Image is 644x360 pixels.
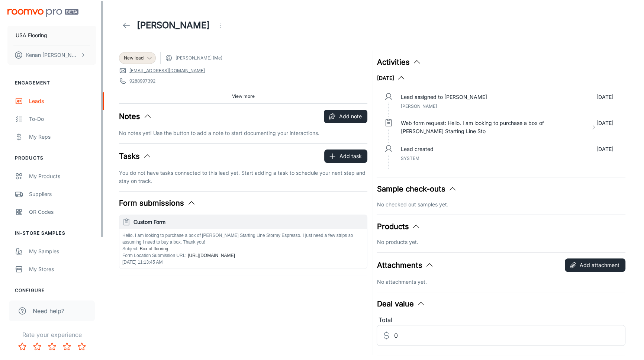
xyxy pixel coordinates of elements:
[119,169,367,185] p: You do not have tasks connected to this lead yet. Start adding a task to schedule your next step ...
[122,246,138,251] span: Subject :
[119,151,152,162] button: Tasks
[377,74,406,83] button: [DATE]
[124,55,144,61] span: New lead
[7,9,78,17] img: Roomvo PRO Beta
[122,253,187,258] span: Form Location Submission URL :
[400,145,433,153] p: Lead created
[377,315,625,325] div: Total
[6,330,98,339] p: Rate your experience
[7,26,96,45] button: USA Flooring
[565,258,625,272] button: Add attachment
[232,93,255,100] span: View more
[377,183,457,195] button: Sample check-outs
[400,155,419,161] span: System
[122,260,163,265] span: [DATE] 11:13:45 AM
[29,133,96,141] div: My Reps
[7,45,96,65] button: Kenan [PERSON_NAME]
[138,246,168,251] span: Box of flooring
[324,150,367,163] button: Add task
[29,247,96,255] div: My Samples
[119,197,196,209] button: Form submissions
[176,55,222,61] span: [PERSON_NAME] (Me)
[400,119,587,135] p: Web form request: Hello. I am looking to purchase a box of [PERSON_NAME] Starting Line Sto
[394,325,625,346] input: Estimated deal value
[377,57,421,68] button: Activities
[29,265,96,273] div: My Stores
[26,51,78,59] p: Kenan [PERSON_NAME]
[377,260,434,271] button: Attachments
[400,93,487,101] p: Lead assigned to [PERSON_NAME]
[29,115,96,123] div: To-do
[324,110,367,123] button: Add note
[45,339,59,354] button: Rate 3 star
[187,253,235,258] span: [URL][DOMAIN_NAME]
[377,200,625,209] p: No checked out samples yet.
[377,298,425,309] button: Deal value
[122,232,364,245] p: Hello. I am looking to purchase a box of [PERSON_NAME] Starting Line Stormy Espresso. I just need...
[30,339,45,354] button: Rate 2 star
[129,78,155,84] a: 9288997392
[129,67,205,74] a: [EMAIL_ADDRESS][DOMAIN_NAME]
[377,221,421,232] button: Products
[74,339,89,354] button: Rate 5 star
[137,19,210,32] h1: [PERSON_NAME]
[59,339,74,354] button: Rate 4 star
[29,172,96,180] div: My Products
[596,145,614,153] p: [DATE]
[377,238,625,246] p: No products yet.
[119,111,152,122] button: Notes
[596,93,614,101] p: [DATE]
[29,208,96,216] div: QR Codes
[29,97,96,105] div: Leads
[377,278,625,286] p: No attachments yet.
[119,52,156,64] div: New lead
[213,18,228,33] button: Open menu
[119,129,367,137] p: No notes yet! Use the button to add a note to start documenting your interactions.
[119,215,367,269] button: Custom FormHello. I am looking to purchase a box of [PERSON_NAME] Starting Line Stormy Espresso. ...
[596,119,614,135] p: [DATE]
[29,190,96,198] div: Suppliers
[400,103,437,109] span: [PERSON_NAME]
[33,306,64,315] span: Need help?
[229,91,258,102] button: View more
[133,218,364,226] h6: Custom Form
[16,31,47,39] p: USA Flooring
[15,339,30,354] button: Rate 1 star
